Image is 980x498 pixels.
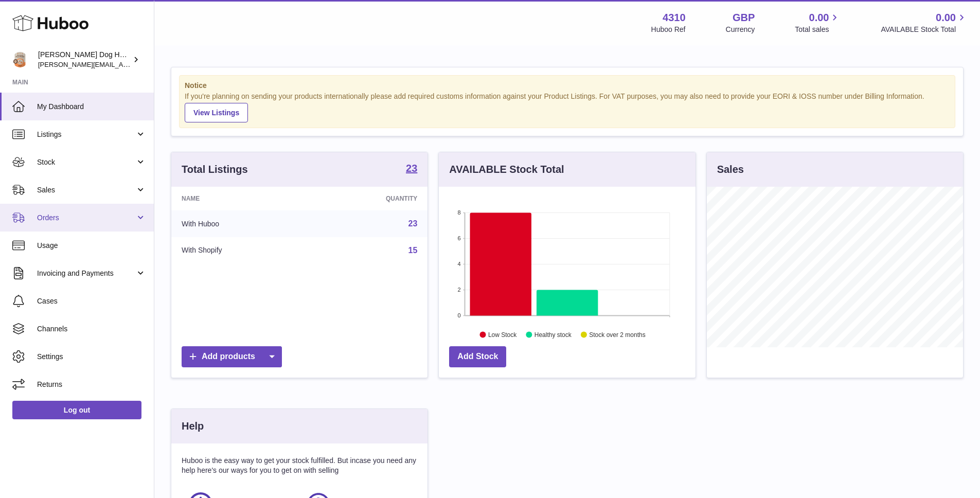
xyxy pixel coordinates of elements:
[185,92,950,122] div: If you're planning on sending your products internationally please add required customs informati...
[310,187,428,210] th: Quantity
[449,163,564,176] h3: AVAILABLE Stock Total
[185,81,950,91] strong: Notice
[182,456,417,475] p: Huboo is the easy way to get your stock fulfilled. But incase you need any help here's our ways f...
[726,25,755,34] div: Currency
[12,401,141,419] a: Log out
[37,157,135,167] span: Stock
[37,296,146,306] span: Cases
[458,235,461,241] text: 6
[38,50,131,69] div: [PERSON_NAME] Dog House
[171,187,310,210] th: Name
[37,130,135,139] span: Listings
[458,209,461,216] text: 8
[458,312,461,318] text: 0
[408,246,418,255] a: 15
[408,219,418,228] a: 23
[182,346,282,367] a: Add products
[406,163,417,173] strong: 23
[488,331,517,338] text: Low Stock
[458,261,461,267] text: 4
[651,25,686,34] div: Huboo Ref
[185,103,248,122] a: View Listings
[809,11,829,25] span: 0.00
[37,185,135,195] span: Sales
[590,331,646,338] text: Stock over 2 months
[37,241,146,251] span: Usage
[182,163,248,176] h3: Total Listings
[37,102,146,112] span: My Dashboard
[795,25,841,34] span: Total sales
[881,25,968,34] span: AVAILABLE Stock Total
[663,11,686,25] strong: 4310
[38,60,206,68] span: [PERSON_NAME][EMAIL_ADDRESS][DOMAIN_NAME]
[37,213,135,223] span: Orders
[171,237,310,264] td: With Shopify
[717,163,744,176] h3: Sales
[37,352,146,362] span: Settings
[37,380,146,389] span: Returns
[37,324,146,334] span: Channels
[936,11,956,25] span: 0.00
[12,52,28,67] img: toby@hackneydoghouse.com
[406,163,417,175] a: 23
[171,210,310,237] td: With Huboo
[534,331,572,338] text: Healthy stock
[733,11,755,25] strong: GBP
[458,287,461,293] text: 2
[182,419,204,433] h3: Help
[881,11,968,34] a: 0.00 AVAILABLE Stock Total
[37,269,135,278] span: Invoicing and Payments
[795,11,841,34] a: 0.00 Total sales
[449,346,506,367] a: Add Stock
